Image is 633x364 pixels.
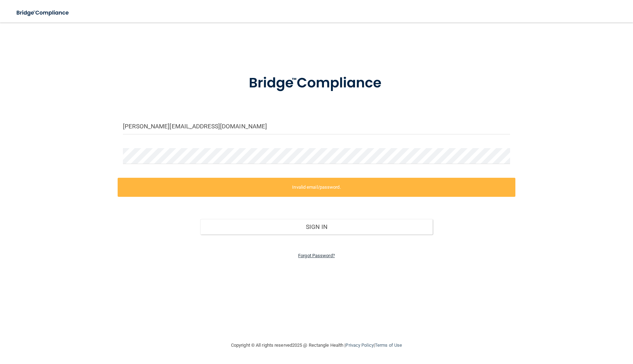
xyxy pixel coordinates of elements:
img: bridge_compliance_login_screen.278c3ca4.svg [234,65,399,102]
div: Copyright © All rights reserved 2025 @ Rectangle Health | | [188,334,445,357]
a: Privacy Policy [345,342,373,348]
label: Invalid email/password. [118,178,515,197]
img: bridge_compliance_login_screen.278c3ca4.svg [11,6,76,20]
input: Email [123,119,510,134]
a: Forgot Password? [298,253,335,258]
button: Sign In [200,219,432,235]
a: Terms of Use [375,342,402,348]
